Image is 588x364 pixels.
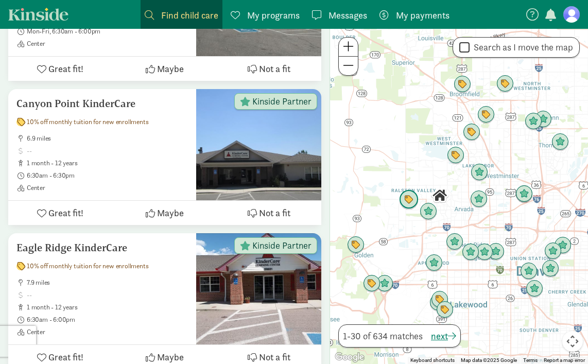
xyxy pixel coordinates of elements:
div: Click to see details [476,244,493,261]
div: Click to see details [429,294,447,311]
span: Find child care [161,8,218,22]
div: Click to see details [471,164,488,181]
span: Maybe [157,206,184,220]
span: Center [27,40,188,48]
span: Map data ©2025 Google [461,357,517,363]
button: Not a fit [217,57,321,81]
span: Not a fit [259,350,290,364]
span: Maybe [157,62,184,76]
span: My payments [396,8,449,22]
a: Report a map error [544,357,585,363]
div: Click to see details [447,147,464,164]
span: 10% off monthly tuition for new enrollments [27,262,148,270]
button: Great fit! [8,201,113,225]
div: Click to see details [526,280,543,298]
button: Map camera controls [562,331,583,352]
h5: Canyon Point KinderCare [16,97,188,110]
span: My programs [247,8,300,22]
span: 1 month - 12 years [27,159,188,167]
button: Not a fit [217,201,321,225]
button: Maybe [113,201,217,225]
span: Mon-Fri, 6:30am - 6:00pm [27,27,188,36]
span: Great fit! [48,350,83,364]
button: next [431,329,456,343]
div: Click to see details [542,260,559,278]
button: Great fit! [8,57,113,81]
div: Click to see details [399,190,419,210]
span: 6.9 miles [27,134,188,143]
div: Click to see details [554,237,572,254]
div: Click to see details [425,254,443,272]
span: 1-30 of 634 matches [343,329,423,343]
div: Click to see details [470,190,488,208]
a: Terms (opens in new tab) [523,357,538,363]
button: Maybe [113,57,217,81]
div: Click to see details [487,243,505,261]
a: Kinside [8,8,68,21]
div: Click to see details [463,124,480,141]
span: 10% off monthly tuition for new enrollments [27,118,148,126]
div: Click to see details [363,275,381,292]
div: Click to see details [525,113,542,130]
h5: Eagle Ridge KinderCare [16,241,188,254]
label: Search as I move the map [470,41,573,54]
span: 6:30am - 6:30pm [27,171,188,180]
div: Click to see details [420,203,437,220]
div: Click to see details [431,291,448,308]
div: Click to see details [520,263,538,280]
span: Messages [328,8,367,22]
div: Click to see details [534,111,552,128]
span: 1 month - 12 years [27,303,188,311]
span: Center [27,184,188,192]
a: Open this area in Google Maps (opens a new window) [333,351,367,364]
img: Google [333,351,367,364]
div: Click to see details [446,233,463,251]
div: Click to see details [454,76,471,93]
span: Maybe [157,350,184,364]
div: Click to see details [376,275,393,292]
span: Kinside Partner [252,97,312,106]
span: Kinside Partner [252,241,312,250]
span: Center [27,328,188,336]
span: Not a fit [259,206,290,220]
span: 6:30am - 6:00pm [27,316,188,324]
div: Click to see details [347,236,365,254]
div: Click to see details [544,242,562,260]
span: 7.9 miles [27,279,188,287]
div: Click to see details [515,185,533,203]
div: Click to see details [431,187,448,204]
span: Great fit! [48,62,83,76]
span: Not a fit [259,62,290,76]
div: Click to see details [496,75,514,93]
button: Keyboard shortcuts [410,357,455,364]
div: Click to see details [477,106,495,124]
div: Click to see details [462,244,479,261]
div: Click to see details [551,133,569,151]
span: Great fit! [48,206,83,220]
div: Click to see details [436,301,454,319]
